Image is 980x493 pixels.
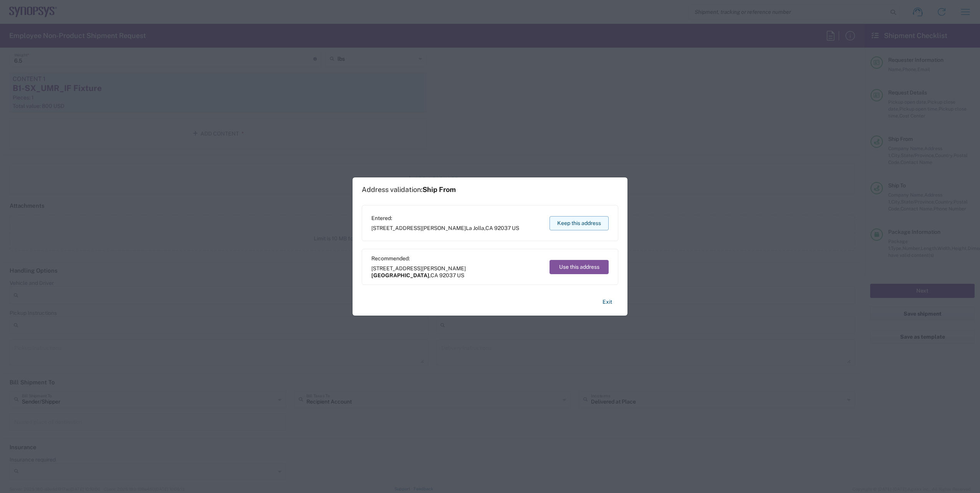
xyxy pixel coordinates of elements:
span: CA [430,272,438,278]
button: Exit [596,295,618,309]
span: La Jolla [466,225,484,231]
button: Use this address [550,260,609,274]
span: US [457,272,464,278]
span: 92037 [439,272,456,278]
span: 92037 [494,225,511,231]
span: Ship From [422,185,456,194]
span: US [512,225,519,231]
span: [STREET_ADDRESS][PERSON_NAME] , [371,265,542,279]
span: [GEOGRAPHIC_DATA] [371,272,429,278]
span: Entered: [371,215,519,222]
h1: Address validation: [362,185,456,194]
span: [STREET_ADDRESS][PERSON_NAME] , [371,225,519,232]
button: Keep this address [550,216,609,230]
span: Recommended: [371,255,542,262]
span: CA [485,225,493,231]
